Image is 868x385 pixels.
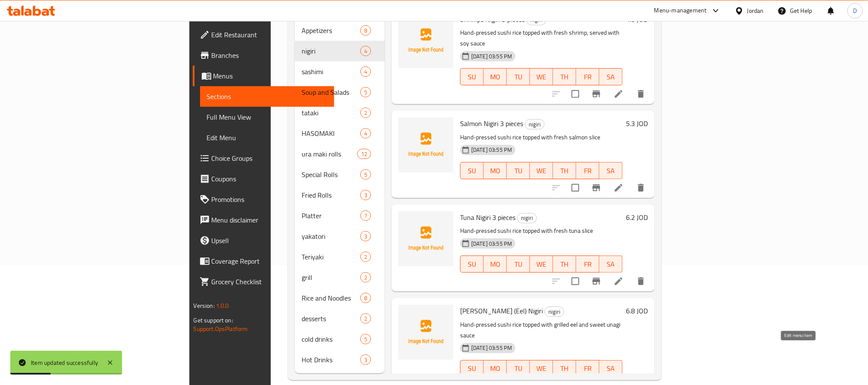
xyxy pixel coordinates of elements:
span: MO [487,258,503,271]
span: Salmon Nigiri 3 pieces [460,117,523,130]
span: Rice and Noodles [302,293,360,303]
button: Branch-specific-item [586,177,607,198]
span: desserts [302,313,360,324]
span: Edit Menu [207,132,327,143]
div: grill [302,272,360,283]
span: Teriyaki [302,252,360,262]
button: MO [484,162,507,179]
span: Coverage Report [212,256,327,266]
span: Upsell [212,235,327,246]
span: MO [487,71,503,83]
div: items [357,149,371,159]
span: MO [487,165,503,177]
button: MO [484,68,507,85]
button: SU [460,256,484,273]
span: TH [557,258,573,271]
span: Full Menu View [207,112,327,122]
div: items [360,252,371,262]
span: Tuna Nigiri 3 pieces [460,211,515,224]
span: FR [580,258,596,271]
span: Menus [213,71,327,81]
span: Version: [194,300,215,311]
span: Hot Drinks [302,355,360,365]
button: TU [507,256,530,273]
span: [DATE] 03:55 PM [468,52,515,60]
span: 2 [361,315,371,323]
span: TU [510,258,527,271]
div: items [360,108,371,118]
a: Edit menu item [614,276,624,286]
h6: 4.8 JOD [626,13,648,25]
span: FR [580,362,596,375]
div: items [360,231,371,241]
span: WE [533,71,550,83]
div: items [360,190,371,200]
button: delete [631,84,651,104]
button: TH [553,256,576,273]
div: items [360,211,371,221]
span: SA [603,258,619,271]
a: Edit Menu [200,127,334,148]
button: SU [460,360,484,377]
span: [DATE] 03:55 PM [468,146,515,154]
div: items [360,46,371,56]
button: FR [576,360,599,377]
div: Fried Rolls3 [295,185,385,205]
span: 5 [361,171,371,179]
span: Select to update [566,85,584,103]
div: Platter7 [295,205,385,226]
div: sashimi4 [295,61,385,82]
span: TH [557,71,573,83]
a: Promotions [193,189,334,210]
a: Menus [193,66,334,86]
h6: 5.3 JOD [626,117,648,129]
div: Appetizers8 [295,20,385,41]
div: Rice and Noodles8 [295,288,385,308]
span: Branches [212,50,327,60]
div: items [360,25,371,36]
span: 12 [358,150,371,158]
span: SA [603,165,619,177]
span: [PERSON_NAME] (Eel) Nigiri [460,304,543,317]
a: Menu disclaimer [193,210,334,230]
button: WE [530,360,553,377]
span: Choice Groups [212,153,327,163]
div: nigiri [302,46,360,56]
button: SU [460,162,484,179]
button: SA [599,68,623,85]
div: items [360,169,371,180]
span: 5 [361,335,371,343]
span: Platter [302,211,360,221]
span: Appetizers [302,25,360,36]
span: Menu disclaimer [212,215,327,225]
div: items [360,293,371,303]
button: WE [530,162,553,179]
span: Grocery Checklist [212,277,327,287]
span: WE [533,258,550,271]
button: TU [507,68,530,85]
a: Edit menu item [614,183,624,193]
div: items [360,272,371,283]
div: Special Rolls [302,169,360,180]
div: items [360,334,371,344]
span: 8 [361,27,371,35]
span: Edit Restaurant [212,30,327,40]
div: items [360,313,371,324]
span: WE [533,362,550,375]
div: HASOMAKI4 [295,123,385,144]
span: MO [487,362,503,375]
span: SU [464,165,480,177]
span: [DATE] 03:55 PM [468,240,515,248]
div: nigiri [545,307,564,317]
a: Support.OpsPlatform [194,323,248,334]
button: TU [507,162,530,179]
span: 4 [361,47,371,55]
button: MO [484,256,507,273]
div: Soup and Salads [302,87,360,97]
img: Tuna Nigiri 3 pieces [398,211,453,266]
button: delete [631,177,651,198]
